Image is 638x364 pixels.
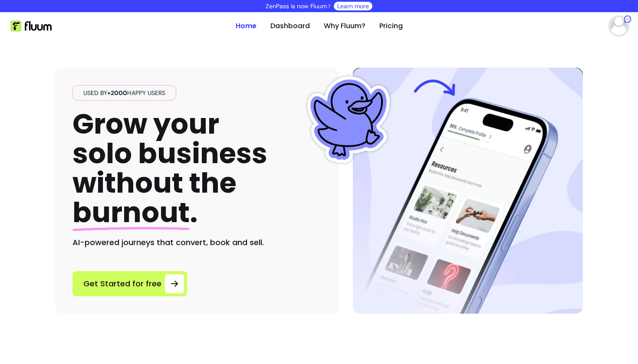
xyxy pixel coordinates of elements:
img: avatar [610,17,628,35]
p: ZenPass is now Fluum ! [266,2,330,10]
h1: Grow your solo business without the . [72,109,267,228]
a: Home [236,21,257,31]
span: Get Started for free [83,278,161,290]
button: avatar [607,17,628,35]
img: Hero [353,68,583,314]
a: Pricing [379,21,403,31]
a: Why Fluum? [324,21,365,31]
a: Dashboard [270,21,310,31]
a: Learn more [337,2,369,10]
span: burnout [72,193,190,232]
img: Fluum Logo [10,20,52,32]
span: Used by happy users [80,89,169,97]
a: Get Started for free [72,271,187,296]
h2: AI-powered journeys that convert, book and sell. [72,236,322,249]
span: +2000 [107,89,127,97]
